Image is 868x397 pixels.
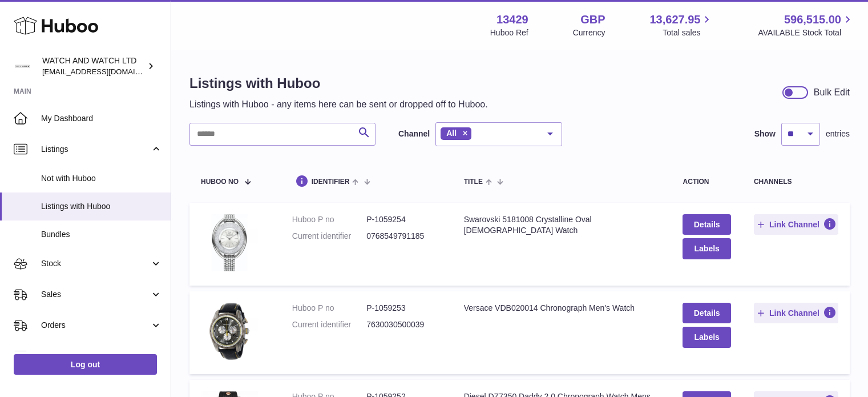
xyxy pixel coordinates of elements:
[663,27,713,38] span: Total sales
[754,129,776,139] label: Show
[758,27,854,38] span: AVAILABLE Stock Total
[814,86,850,99] div: Bulk Edit
[754,214,838,235] button: Link Channel
[14,58,31,75] img: internalAdmin-13429@internal.huboo.com
[41,351,162,362] span: Usage
[312,178,350,186] span: identifier
[41,320,150,331] span: Orders
[292,231,366,242] dt: Current identifier
[201,178,239,186] span: Huboo no
[292,319,366,330] dt: Current identifier
[201,214,258,271] img: Swarovski 5181008 Crystalline Oval Ladies Watch
[683,214,730,235] a: Details
[490,27,528,38] div: Huboo Ref
[41,289,150,300] span: Sales
[464,303,660,314] div: Versace VDB020014 Chronograph Men's Watch
[649,12,713,38] a: 13,627.95 Total sales
[683,178,730,186] div: action
[398,129,430,139] label: Channel
[446,129,457,138] span: All
[464,214,660,236] div: Swarovski 5181008 Crystalline Oval [DEMOGRAPHIC_DATA] Watch
[42,55,145,77] div: WATCH AND WATCH LTD
[366,303,441,314] dd: P-1059253
[292,303,366,314] dt: Huboo P no
[683,238,730,259] button: Labels
[201,303,258,360] img: Versace VDB020014 Chronograph Men's Watch
[826,129,850,139] span: entries
[42,67,168,76] span: [EMAIL_ADDRESS][DOMAIN_NAME]
[573,27,605,38] div: Currency
[464,178,483,186] span: title
[754,303,838,323] button: Link Channel
[41,201,162,212] span: Listings with Huboo
[683,303,730,323] a: Details
[189,98,488,111] p: Listings with Huboo - any items here can be sent or dropped off to Huboo.
[41,258,150,269] span: Stock
[41,229,162,240] span: Bundles
[649,12,700,27] span: 13,627.95
[41,144,150,155] span: Listings
[366,319,441,330] dd: 7630030500039
[41,113,162,124] span: My Dashboard
[784,12,841,27] span: 596,515.00
[580,12,605,27] strong: GBP
[496,12,528,27] strong: 13429
[41,173,162,184] span: Not with Huboo
[683,327,730,347] button: Labels
[14,354,157,375] a: Log out
[769,219,819,230] span: Link Channel
[366,231,441,242] dd: 0768549791185
[189,74,488,93] h1: Listings with Huboo
[754,178,838,186] div: channels
[758,12,854,38] a: 596,515.00 AVAILABLE Stock Total
[366,214,441,225] dd: P-1059254
[292,214,366,225] dt: Huboo P no
[769,308,819,318] span: Link Channel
